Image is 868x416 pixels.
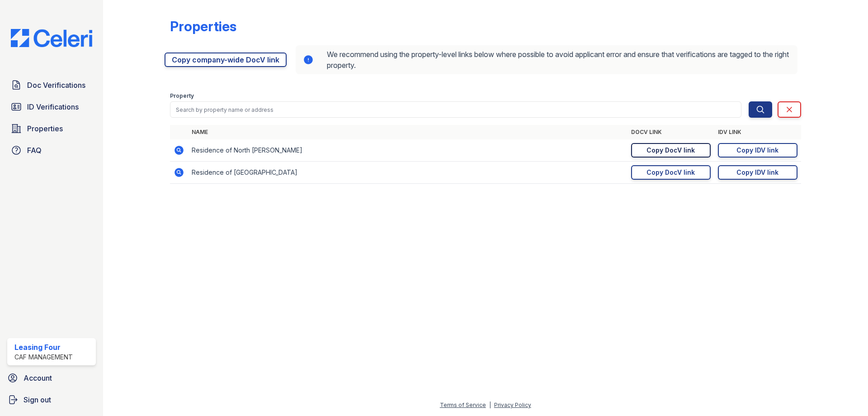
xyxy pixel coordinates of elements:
div: Leasing Four [14,342,73,353]
span: Doc Verifications [27,80,85,91]
a: Privacy Policy [494,402,531,408]
a: Doc Verifications [7,76,96,94]
div: Properties [170,18,236,34]
th: IDV Link [714,125,801,139]
td: Residence of [GEOGRAPHIC_DATA] [188,162,627,184]
div: Copy DocV link [646,168,695,177]
a: ID Verifications [7,98,96,116]
span: FAQ [27,145,42,156]
span: Sign out [24,394,51,405]
div: Copy IDV link [736,146,778,155]
td: Residence of North [PERSON_NAME] [188,139,627,162]
a: Copy DocV link [631,143,711,158]
div: Copy IDV link [736,168,778,177]
a: Properties [7,120,96,138]
a: Sign out [4,391,99,409]
a: Copy IDV link [718,165,797,180]
a: Copy DocV link [631,165,711,180]
a: Copy company-wide DocV link [165,53,287,67]
span: ID Verifications [27,101,79,112]
a: Terms of Service [440,402,486,408]
span: Account [24,373,52,383]
th: DocV Link [627,125,714,139]
input: Search by property name or address [170,101,741,118]
label: Property [170,92,194,100]
div: CAF Management [14,353,73,362]
span: Properties [27,123,63,134]
th: Name [188,125,627,139]
div: We recommend using the property-level links below where possible to avoid applicant error and ens... [296,45,797,74]
a: Copy IDV link [718,143,797,158]
div: | [489,402,491,408]
img: CE_Logo_Blue-a8612792a0a2168367f1c8372b55b34899dd931a85d93a1a3d3e32e68fde9ad4.png [4,29,99,47]
a: FAQ [7,141,96,159]
a: Account [4,369,99,387]
div: Copy DocV link [646,146,695,155]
